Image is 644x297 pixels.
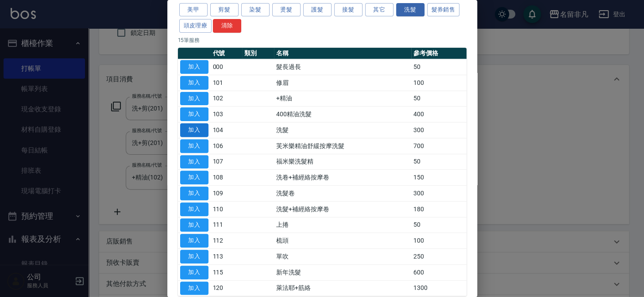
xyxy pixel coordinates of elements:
[211,59,243,75] td: 000
[211,201,243,217] td: 110
[210,3,239,17] button: 剪髮
[411,75,467,91] td: 100
[274,122,411,138] td: 洗髮
[211,217,243,233] td: 111
[211,122,243,138] td: 104
[411,170,467,186] td: 150
[179,19,212,33] button: 頭皮理療
[274,280,411,296] td: 萊法耶+筋絡
[411,217,467,233] td: 50
[274,107,411,122] td: 400精油洗髮
[179,3,208,17] button: 美甲
[180,234,208,247] button: 加入
[411,138,467,154] td: 700
[211,75,243,91] td: 101
[213,19,241,33] button: 清除
[180,218,208,232] button: 加入
[274,91,411,107] td: +精油
[180,60,208,74] button: 加入
[274,201,411,217] td: 洗髮+補經絡按摩卷
[180,107,208,121] button: 加入
[211,107,243,122] td: 103
[180,139,208,153] button: 加入
[211,170,243,186] td: 108
[211,154,243,170] td: 107
[411,154,467,170] td: 50
[411,59,467,75] td: 50
[365,3,393,17] button: 其它
[180,250,208,263] button: 加入
[274,233,411,249] td: 梳頭
[211,48,243,59] th: 代號
[211,233,243,249] td: 112
[274,75,411,91] td: 修眉
[180,171,208,184] button: 加入
[211,186,243,202] td: 109
[241,3,270,17] button: 染髮
[180,282,208,295] button: 加入
[180,92,208,106] button: 加入
[411,107,467,122] td: 400
[180,76,208,90] button: 加入
[272,3,301,17] button: 燙髮
[274,154,411,170] td: 福米樂洗髮精
[211,138,243,154] td: 106
[274,48,411,59] th: 名稱
[211,91,243,107] td: 102
[180,187,208,200] button: 加入
[411,186,467,202] td: 300
[274,170,411,186] td: 洗卷+補經絡按摩卷
[274,138,411,154] td: 芙米樂精油舒緩按摩洗髮
[180,202,208,216] button: 加入
[411,48,467,59] th: 參考價格
[411,280,467,296] td: 1300
[334,3,362,17] button: 接髮
[274,249,411,265] td: 單吹
[411,201,467,217] td: 180
[274,186,411,202] td: 洗髮卷
[180,123,208,137] button: 加入
[211,264,243,280] td: 115
[180,155,208,169] button: 加入
[411,249,467,265] td: 250
[211,280,243,296] td: 120
[274,59,411,75] td: 髮長過長
[303,3,332,17] button: 護髮
[178,36,467,44] p: 15 筆服務
[411,264,467,280] td: 600
[274,217,411,233] td: 上捲
[411,122,467,138] td: 300
[427,3,460,17] button: 髮券銷售
[211,249,243,265] td: 113
[274,264,411,280] td: 新年洗髮
[242,48,274,59] th: 類別
[411,91,467,107] td: 50
[180,266,208,279] button: 加入
[396,3,424,17] button: 洗髮
[411,233,467,249] td: 100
